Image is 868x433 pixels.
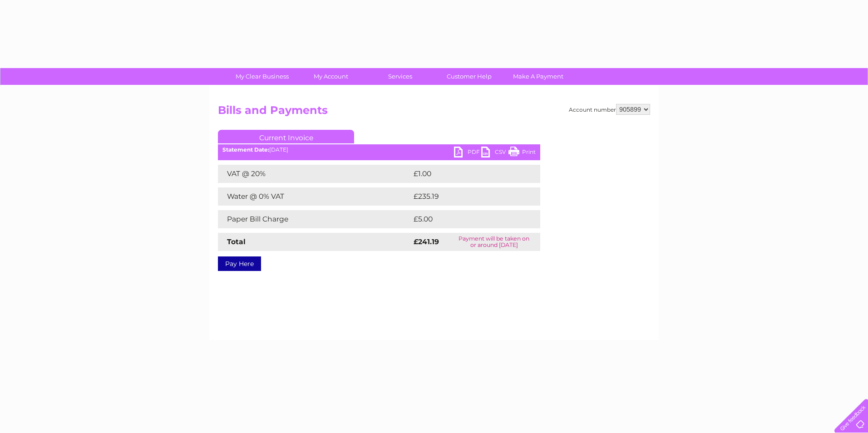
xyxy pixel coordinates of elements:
[448,233,540,251] td: Payment will be taken on or around [DATE]
[411,210,519,228] td: £5.00
[432,68,507,85] a: Customer Help
[481,147,508,160] a: CSV
[218,210,411,228] td: Paper Bill Charge
[569,104,650,115] div: Account number
[501,68,576,85] a: Make A Payment
[454,147,481,160] a: PDF
[411,187,523,206] td: £235.19
[218,165,411,183] td: VAT @ 20%
[294,68,369,85] a: My Account
[411,165,518,183] td: £1.00
[363,68,438,85] a: Services
[218,147,540,153] div: [DATE]
[508,147,536,160] a: Print
[218,256,261,271] a: Pay Here
[414,237,439,246] strong: £241.19
[225,68,300,85] a: My Clear Business
[227,237,246,246] strong: Total
[218,187,411,206] td: Water @ 0% VAT
[218,104,650,121] h2: Bills and Payments
[218,130,354,143] a: Current Invoice
[222,146,269,153] b: Statement Date:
